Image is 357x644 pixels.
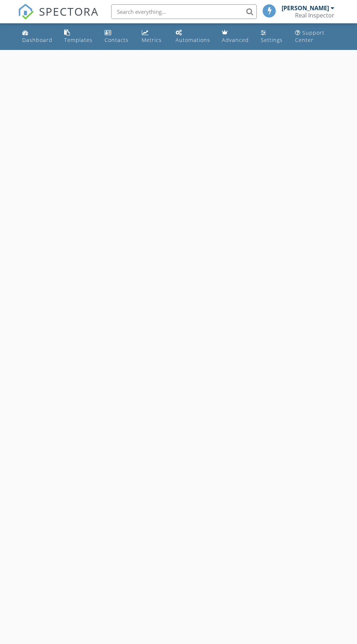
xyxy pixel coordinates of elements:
a: Dashboard [19,26,55,47]
div: Dashboard [22,36,52,43]
a: Metrics [139,26,167,47]
a: Automations (Basic) [173,26,213,47]
img: The Best Home Inspection Software - Spectora [18,4,34,20]
div: Real Inspector [295,12,334,19]
div: Metrics [142,36,162,43]
div: Settings [261,36,283,43]
a: Advanced [219,26,252,47]
div: [PERSON_NAME] [282,4,329,12]
a: SPECTORA [18,10,99,25]
div: Contacts [105,36,129,43]
div: Advanced [222,36,249,43]
a: Templates [61,26,96,47]
div: Templates [64,36,93,43]
div: Support Center [295,29,325,43]
span: SPECTORA [39,4,99,19]
input: Search everything... [111,4,257,19]
a: Support Center [292,26,338,47]
a: Settings [258,26,286,47]
a: Contacts [102,26,133,47]
div: Automations [176,36,210,43]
